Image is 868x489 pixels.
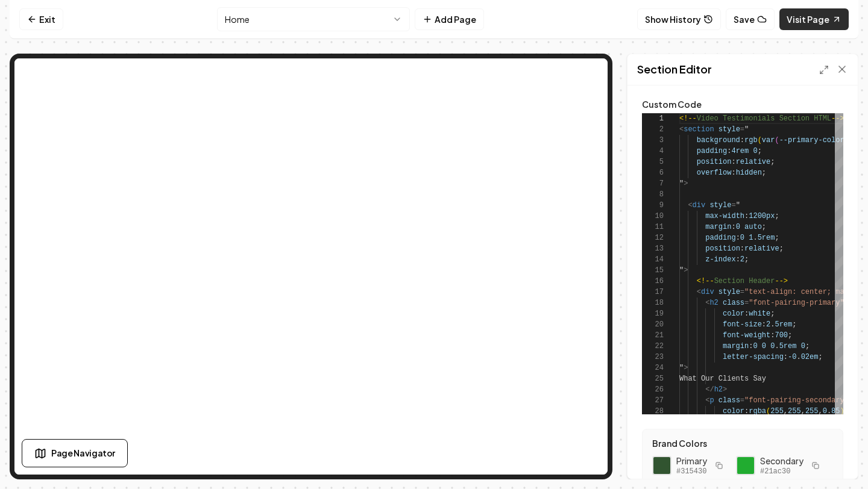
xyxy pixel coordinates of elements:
span: : [784,353,788,361]
span: 02em [801,353,819,361]
span: < [705,396,709,405]
div: 3 [642,135,664,146]
span: div [701,288,714,296]
div: 28 [642,406,664,417]
span: style [719,125,740,134]
span: . [770,320,775,329]
span: 255 [788,407,801,416]
span: : [770,331,775,340]
span: : [731,169,735,177]
span: . [775,342,779,350]
div: 10 [642,211,664,222]
span: font-weight [723,331,770,340]
span: ; [775,212,779,220]
div: 14 [642,254,664,265]
div: 8 [642,189,664,200]
div: 2 [642,124,664,135]
span: Primary [676,455,707,467]
span: <!-- [679,114,697,123]
span: max-width [705,212,744,220]
span: ; [770,310,775,318]
span: ; [775,234,779,242]
a: Visit Page [779,8,849,30]
label: Custom Code [642,100,843,108]
span: : [727,147,731,155]
span: 85 [831,407,840,416]
span: : [736,234,740,242]
span: Secondary [760,455,804,467]
span: : [731,223,735,231]
div: 23 [642,352,664,363]
span: ; [779,244,784,253]
span: Section Header [714,277,775,285]
span: 1200px [749,212,775,220]
span: : [731,158,735,166]
span: ; [762,169,766,177]
span: 700 [775,331,788,340]
span: style [719,288,740,296]
span: position [705,244,740,253]
div: 19 [642,308,664,319]
span: ; [792,320,796,329]
div: 15 [642,265,664,276]
span: -0 [788,353,796,361]
span: . [827,407,831,416]
span: 2 [740,255,744,264]
span: #315430 [676,467,707,476]
span: What Our Clients Say [679,375,766,383]
span: " [679,179,684,188]
div: 1 [642,113,664,124]
span: overflow [697,169,732,177]
span: , [784,407,788,416]
span: " [736,201,740,210]
span: 255 [770,407,784,416]
span: var [762,136,775,145]
span: = [744,299,749,307]
div: Click to copy secondary color [736,456,755,475]
span: hidden [736,169,762,177]
span: : [762,320,766,329]
span: 2 [766,320,770,329]
span: --> [831,114,844,123]
div: 27 [642,395,664,406]
span: ; [762,223,766,231]
span: 5rem [775,320,792,329]
span: 0 [762,342,766,350]
span: > [723,385,727,394]
span: Page Navigator [51,447,115,459]
span: 0 [753,342,757,350]
span: relative [744,244,779,253]
span: ; [770,158,775,166]
button: Page Navigator [22,439,128,467]
span: 0 [823,407,827,416]
span: z-index [705,255,735,264]
div: 11 [642,222,664,232]
div: 22 [642,341,664,352]
span: 0 [736,223,740,231]
h2: Section Editor [637,61,712,78]
span: style [709,201,731,210]
span: </ [705,385,714,394]
span: 0 [753,147,757,155]
span: . [796,353,800,361]
span: background [697,136,740,145]
span: " [679,364,684,372]
span: ; [818,353,822,361]
span: : [749,342,753,350]
span: p [709,396,714,405]
span: margin [705,223,731,231]
div: 5 [642,157,664,167]
span: font-size [723,320,762,329]
span: ; [758,147,762,155]
span: ( [775,136,779,145]
span: , [801,407,805,416]
div: 4 [642,146,664,157]
span: 5rem [779,342,797,350]
div: 20 [642,319,664,330]
div: 12 [642,232,664,243]
div: 16 [642,276,664,287]
span: ; [744,255,749,264]
span: --> [775,277,788,285]
div: 13 [642,243,664,254]
button: Add Page [415,8,484,30]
